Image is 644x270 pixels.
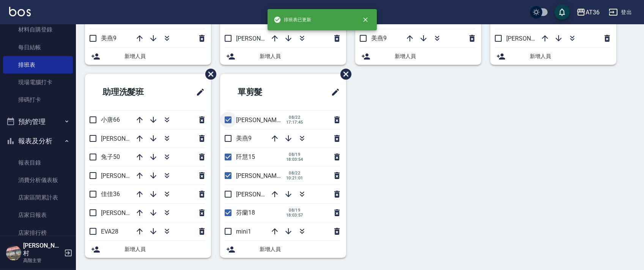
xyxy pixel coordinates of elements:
span: 新增人員 [530,52,610,60]
span: 17:17:45 [286,120,303,125]
div: AT36 [586,8,600,17]
a: 掃碼打卡 [3,91,73,108]
div: 新增人員 [355,48,481,65]
span: 佳佳36 [101,190,120,198]
span: 阡慧15 [236,153,255,160]
span: 修改班表的標題 [326,83,340,101]
span: 修改班表的標題 [191,83,205,101]
span: 08/19 [286,208,303,213]
span: 18:03:57 [286,213,303,218]
img: Logo [9,7,31,16]
a: 店家區間累計表 [3,189,73,206]
a: 消費分析儀表板 [3,171,73,189]
span: 刪除班表 [335,63,353,85]
span: 芬蘭18 [236,209,255,216]
a: 店家排行榜 [3,224,73,242]
span: 新增人員 [260,245,340,253]
a: 店家日報表 [3,206,73,224]
button: close [357,11,374,28]
span: 新增人員 [260,52,340,60]
button: 預約管理 [3,112,73,132]
a: 材料自購登錄 [3,21,73,38]
span: EVA28 [101,228,118,235]
div: 新增人員 [490,48,616,65]
span: 美燕9 [236,135,252,142]
div: 新增人員 [85,48,211,65]
span: [PERSON_NAME]59 [101,172,153,179]
span: 18:03:54 [286,157,303,162]
span: 兔子50 [101,153,120,160]
div: 新增人員 [85,241,211,258]
span: [PERSON_NAME]6 [236,35,285,42]
button: 報表及分析 [3,131,73,151]
span: 08/22 [286,171,303,176]
a: 現場電腦打卡 [3,74,73,91]
img: Person [6,245,21,261]
h2: 單剪髮 [226,78,300,106]
span: 新增人員 [395,52,475,60]
span: [PERSON_NAME]6 [236,191,285,198]
span: 排班表已更新 [274,16,312,24]
span: 08/22 [286,115,303,120]
span: 美燕9 [101,35,117,42]
button: AT36 [573,5,603,20]
span: 新增人員 [124,245,205,253]
span: [PERSON_NAME]16 [506,35,559,42]
span: [PERSON_NAME]58 [101,135,153,142]
h2: 助理洗髮班 [91,78,173,106]
span: mini1 [236,228,251,235]
span: 小唐66 [101,116,120,123]
a: 排班表 [3,56,73,74]
h5: [PERSON_NAME]村 [23,242,62,257]
a: 每日結帳 [3,39,73,56]
span: 10:21:01 [286,176,303,181]
span: [PERSON_NAME]16 [236,116,288,124]
p: 高階主管 [23,257,62,264]
div: 新增人員 [220,48,346,65]
span: [PERSON_NAME]11 [236,172,288,179]
button: 登出 [606,5,635,19]
button: save [554,5,570,20]
div: 新增人員 [220,241,346,258]
span: 美燕9 [371,35,387,42]
span: 刪除班表 [200,63,217,85]
span: 新增人員 [124,52,205,60]
span: [PERSON_NAME]55 [101,209,153,217]
a: 報表目錄 [3,154,73,171]
span: 08/19 [286,152,303,157]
